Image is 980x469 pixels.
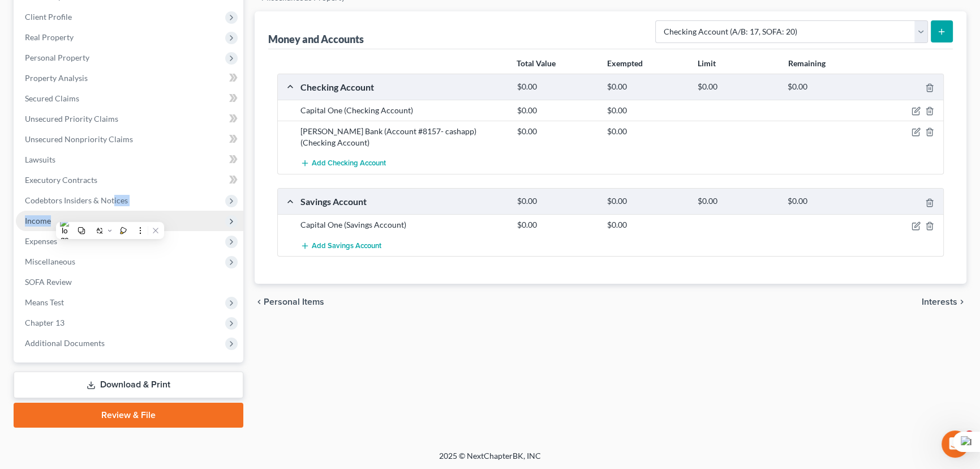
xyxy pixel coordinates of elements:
button: chevron_left Personal Items [255,297,324,306]
div: $0.00 [601,105,691,116]
div: $0.00 [692,82,782,92]
div: Capital One (Savings Account) [295,219,512,231]
span: 4 [965,430,974,440]
div: $0.00 [601,219,691,231]
span: Secured Claims [25,93,79,103]
a: Unsecured Nonpriority Claims [16,129,243,150]
i: chevron_right [957,297,966,306]
a: SOFA Review [16,272,243,292]
a: Property Analysis [16,68,243,88]
span: Personal Property [25,53,89,62]
span: Miscellaneous [25,257,75,266]
span: Means Test [25,297,64,307]
div: $0.00 [782,82,872,92]
div: $0.00 [512,82,601,92]
button: Add Savings Account [300,235,381,256]
strong: Exempted [607,58,643,68]
span: Income [25,216,51,225]
a: Executory Contracts [16,170,243,190]
div: $0.00 [512,126,601,137]
strong: Remaining [788,58,825,68]
span: Interests [922,297,957,306]
a: Review & File [14,403,243,428]
div: $0.00 [512,196,601,207]
strong: Limit [698,58,716,68]
div: Capital One (Checking Account) [295,105,512,116]
span: Unsecured Priority Claims [25,114,118,123]
div: Money and Accounts [268,32,364,46]
span: Lawsuits [25,155,55,164]
div: $0.00 [512,219,601,231]
span: Additional Documents [25,338,105,348]
div: Savings Account [295,195,512,207]
span: Executory Contracts [25,175,97,185]
span: Property Analysis [25,73,88,83]
a: Secured Claims [16,88,243,109]
span: Add Savings Account [312,241,381,250]
div: $0.00 [692,196,782,207]
div: Checking Account [295,81,512,93]
div: [PERSON_NAME] Bank (Account #8157- cashapp) (Checking Account) [295,126,512,148]
div: $0.00 [512,105,601,116]
span: Add Checking Account [312,159,386,168]
strong: Total Value [517,58,556,68]
span: Personal Items [264,297,324,306]
span: Unsecured Nonpriority Claims [25,134,133,144]
div: $0.00 [782,196,872,207]
span: Chapter 13 [25,318,65,327]
a: Unsecured Priority Claims [16,109,243,129]
button: Add Checking Account [300,153,386,174]
span: Expenses [25,236,57,246]
i: chevron_left [255,297,264,306]
span: SOFA Review [25,277,72,287]
a: Lawsuits [16,150,243,170]
span: Client Profile [25,12,72,22]
a: Download & Print [14,372,243,398]
button: Interests chevron_right [922,297,966,306]
div: $0.00 [601,196,691,207]
span: Real Property [25,32,74,42]
iframe: Intercom live chat [942,430,969,458]
div: $0.00 [601,126,691,137]
div: $0.00 [601,82,691,92]
span: Codebtors Insiders & Notices [25,195,128,205]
